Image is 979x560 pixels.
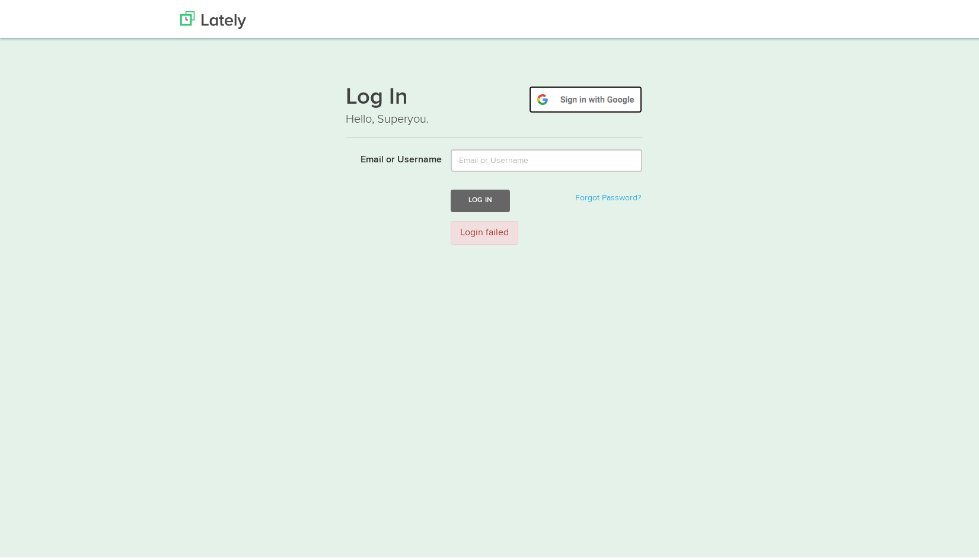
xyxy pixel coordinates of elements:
img: Lately [180,9,246,27]
div: Login failed [451,219,518,243]
input: Email or Username [451,147,642,169]
p: Hello, Superyou. [346,108,642,126]
h1: Log In [346,84,642,108]
button: Log In [451,187,510,209]
label: Email or Username [337,147,442,165]
img: google-signin.png [529,84,642,111]
a: Forgot Password? [575,191,641,200]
